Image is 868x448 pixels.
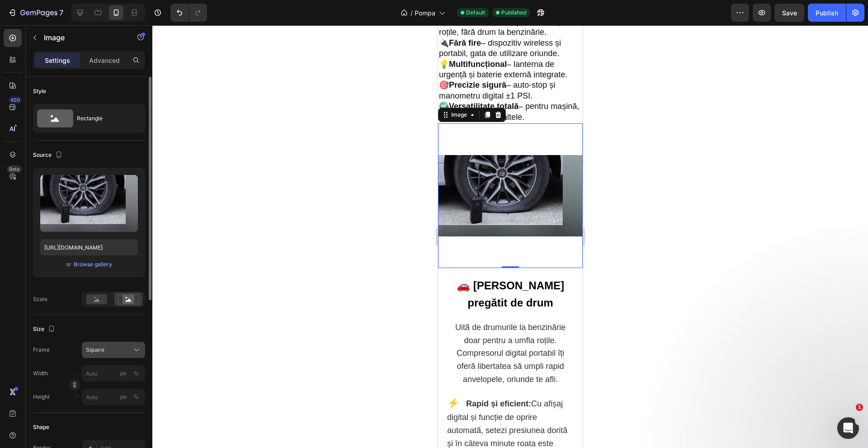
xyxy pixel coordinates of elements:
[120,393,127,401] div: px
[856,404,863,411] span: 1
[4,4,67,22] button: 7
[40,175,138,232] img: preview-image
[89,56,120,65] p: Advanced
[33,393,50,401] label: Height
[82,365,145,382] input: px%
[33,369,48,377] label: Width
[66,259,71,270] span: or
[9,370,136,438] li: Cu afișaj digital și funcție de oprire automată, setezi presiunea dorită și în câteva minute roat...
[120,369,127,377] div: px
[118,368,129,379] button: %
[501,9,526,17] span: Published
[9,96,22,104] div: 450
[33,346,50,354] label: Frame
[44,32,121,43] p: Image
[86,346,104,354] span: Square
[782,9,797,17] span: Save
[415,8,435,18] span: Pompa
[59,7,63,18] p: 7
[808,4,846,22] button: Publish
[9,372,21,383] span: ⚡
[133,369,139,377] div: %
[410,8,413,18] span: /
[28,374,93,383] strong: Rapid și eficient:
[33,149,64,161] div: Source
[33,87,46,95] div: Style
[7,165,22,173] div: Beta
[82,342,145,358] button: Square
[33,295,47,303] div: Scale
[131,391,142,402] button: px
[170,4,207,22] div: Undo/Redo
[816,8,838,18] div: Publish
[837,417,859,439] iframe: Intercom live chat
[133,393,139,401] div: %
[73,260,113,269] button: Browse gallery
[40,239,138,255] input: https://example.com/image.jpg
[118,391,129,402] button: %
[74,260,112,269] div: Browse gallery
[33,423,49,431] div: Shape
[82,389,145,405] input: px%
[466,9,485,17] span: Default
[77,108,132,129] div: Rectangle
[33,323,57,335] div: Size
[774,4,804,22] button: Save
[131,368,142,379] button: px
[45,56,70,65] p: Settings
[438,25,583,448] iframe: Design area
